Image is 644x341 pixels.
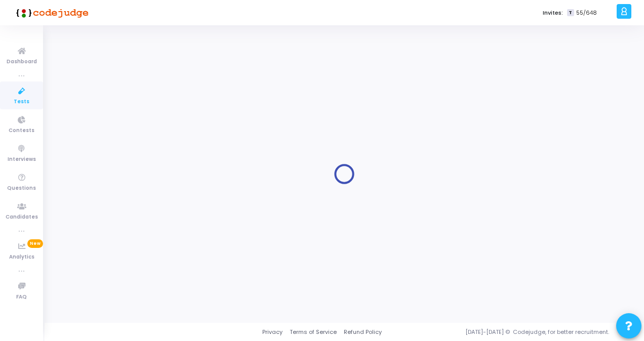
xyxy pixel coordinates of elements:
[6,213,38,222] span: Candidates
[7,58,37,66] span: Dashboard
[290,328,337,336] a: Terms of Service
[13,3,89,23] img: logo
[344,328,382,336] a: Refund Policy
[14,98,29,106] span: Tests
[16,293,27,302] span: FAQ
[262,328,283,336] a: Privacy
[543,9,563,17] label: Invites:
[567,9,574,17] span: T
[382,328,631,336] div: [DATE]-[DATE] © Codejudge, for better recruitment.
[9,126,34,135] span: Contests
[27,239,43,248] span: New
[576,9,597,17] span: 55/648
[8,155,36,164] span: Interviews
[9,253,34,262] span: Analytics
[7,184,36,193] span: Questions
